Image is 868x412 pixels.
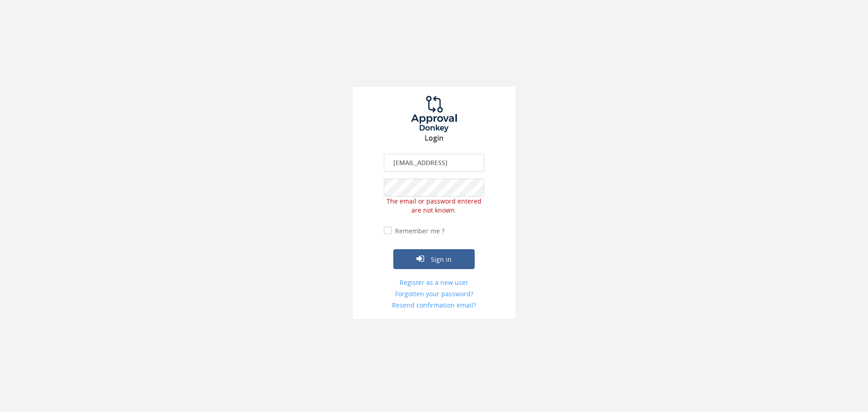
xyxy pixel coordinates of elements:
img: logo.png [400,96,468,132]
h3: Login [353,134,515,142]
a: Forgotten your password? [384,289,484,298]
button: Sign in [393,249,475,269]
label: Remember me ? [393,227,444,236]
input: Enter your Email [384,154,484,172]
span: The email or password entered are not known. [387,197,481,214]
a: Resend confirmation email? [384,301,484,310]
a: Register as a new user [384,278,484,287]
